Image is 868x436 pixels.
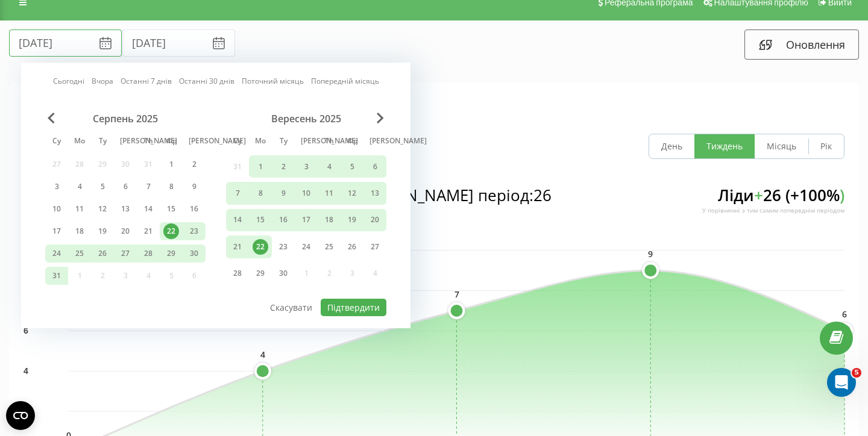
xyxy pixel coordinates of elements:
div: 30 [275,266,291,281]
div: 4 [72,179,87,195]
div: 20 [367,212,383,228]
text: 9 [648,248,653,260]
div: Вт 12 Серпня 2025 Року [91,200,114,218]
div: Сб 9 серпня 2025 року [183,178,206,196]
div: Чт 18 вересня 2025 року [318,209,341,231]
abbr: П'ятниця [343,133,361,151]
div: 2 [186,157,202,172]
div: 6 [118,179,133,195]
div: 21 [230,239,245,255]
div: Чт 11 вересня 2025 року [318,182,341,204]
div: 16 [275,212,291,228]
div: Нд 28 вересня 2025 року [226,263,249,285]
a: Сьогодні [53,75,84,87]
span: + [754,184,763,206]
button: Місяць [755,134,808,158]
span: Наступного місяця [377,113,384,123]
div: Пн 8 вересня 2025 року [249,182,272,204]
div: Ср 10 вересня 2025 року [295,182,318,204]
button: Скасувати [263,299,319,316]
div: Сб 30 серпня 2025 року [183,244,206,263]
div: Пт 29 серпня 2025 року [160,244,183,263]
div: Ср 3 вересня 2025 року [295,155,318,178]
div: 12 [95,201,110,217]
abbr: Середа [116,133,134,151]
div: Чт 4 вересня 2025 року [318,155,341,178]
div: 26 [344,239,360,255]
div: Вт 16 Вер, 2025 [272,209,295,231]
div: 27 [367,239,383,255]
div: 16 [186,201,202,217]
button: Підтвердити [321,299,386,316]
div: Вт 5 серпня 2025 року [91,178,114,196]
button: День [649,134,694,158]
abbr: Субота [366,133,384,151]
text: 4 [260,349,265,360]
div: Сб 6 вересня 2025 року [363,155,386,178]
div: Пн 18 Сер, 2025 [68,222,91,240]
div: Пн 29 вересня 2025 року [249,263,272,285]
div: Ср 24 Вересня 2025 Року [295,235,318,258]
div: 23 [275,239,291,255]
div: 17 [49,223,64,239]
abbr: Вівторок [274,133,292,151]
div: Неділя, 31 серпня 2025 року [45,267,68,285]
div: Ср 20 Серпня 2025 Року [114,222,137,240]
div: П'ятниця, 19 вересня 2025 року [341,209,363,231]
div: 29 [253,266,268,281]
div: 25 [72,246,87,261]
div: Ср 6 Серпня 2025 Року [114,178,137,196]
div: Вт Серпень 19 2025 [91,222,114,240]
div: 8 [163,179,179,195]
div: 27 [118,246,133,261]
div: Пн 4 Серпня 2025 Року [68,178,91,196]
div: Пн 22 вересня 2025 року [249,235,272,258]
div: 2 [275,159,291,175]
div: Чт 25 вересня 2025 року [318,235,341,258]
a: Останні 30 днів [179,75,234,87]
div: Пн 25 серпня 2025 року [68,244,91,263]
abbr: Понеділок [251,133,269,151]
a: Попередній місяць [311,75,379,87]
div: Сб 16 Серпня 2025 Року [183,200,206,218]
iframe: Живий чат Intercom [827,368,856,397]
div: 24 [49,246,64,261]
abbr: Понеділок [71,133,89,151]
text: 7 [454,288,459,300]
div: Чт 14 Серпня 2025 Року [137,200,160,218]
div: Неділя, 3 серпня 2025 року [45,178,68,196]
div: 8 [253,185,268,201]
div: Пт 26 вересня 2025 року [341,235,363,258]
div: 11 [72,201,87,217]
button: Відкрити віджет CMP [6,401,35,430]
div: Сб 20 вересня 2025 року [363,209,386,231]
div: Вересень 2025 [226,113,386,125]
abbr: Середа [297,133,315,151]
div: 11 [321,185,337,201]
div: 14 [140,201,156,217]
span: ) [840,184,844,206]
div: 3 [298,159,314,175]
div: Пн 15 вересня 2025 року [249,209,272,231]
div: Пт 12 вересня 2025 року [341,182,363,204]
abbr: Субота [185,133,203,151]
div: Сб 27 вересня 2025 року [363,235,386,258]
div: Ср 17 Вер, 2025 [295,209,318,231]
div: Пт 1 серпня 2025 року [160,155,183,173]
div: Ср 13 серпня 2025 року [114,200,137,218]
div: 21 [140,223,156,239]
button: Оновлення [744,30,859,60]
span: Попередній місяць [48,113,55,123]
text: 4 [24,366,28,376]
a: Вчора [92,75,113,87]
div: Пт 5 вересня 2025 року [341,155,363,178]
div: Вт 23 вересня 2025 р. [272,235,295,258]
div: Неділя, 21 вересня 2025 року [226,235,249,258]
div: 17 [298,212,314,228]
div: 5 [344,159,360,175]
a: Останні 7 днів [121,75,172,87]
div: 31 [49,268,64,284]
div: Сб 23 Сер 2025 [183,222,206,240]
div: 22 [163,223,179,239]
div: Сб 2 серпня 2025 року [183,155,206,173]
